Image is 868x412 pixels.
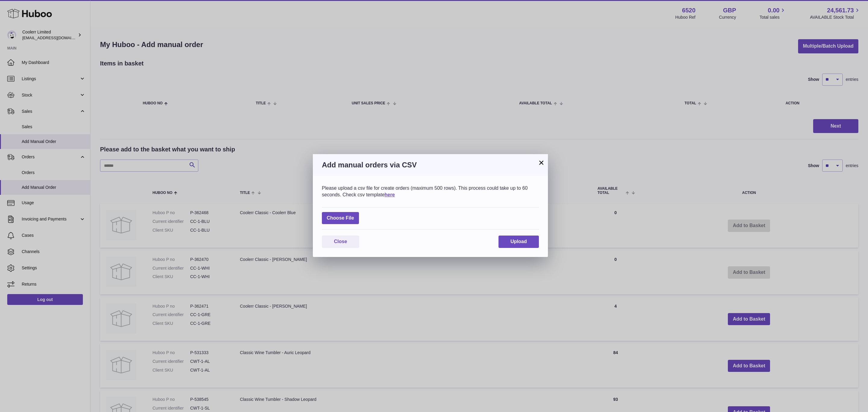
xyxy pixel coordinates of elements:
[385,192,395,197] a: here
[498,236,539,248] button: Upload
[322,185,539,198] div: Please upload a csv file for create orders (maximum 500 rows). This process could take up to 60 s...
[538,159,545,166] button: ×
[511,239,527,244] span: Upload
[322,236,359,248] button: Close
[322,212,359,224] span: Choose File
[334,239,347,244] span: Close
[322,160,539,170] h3: Add manual orders via CSV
